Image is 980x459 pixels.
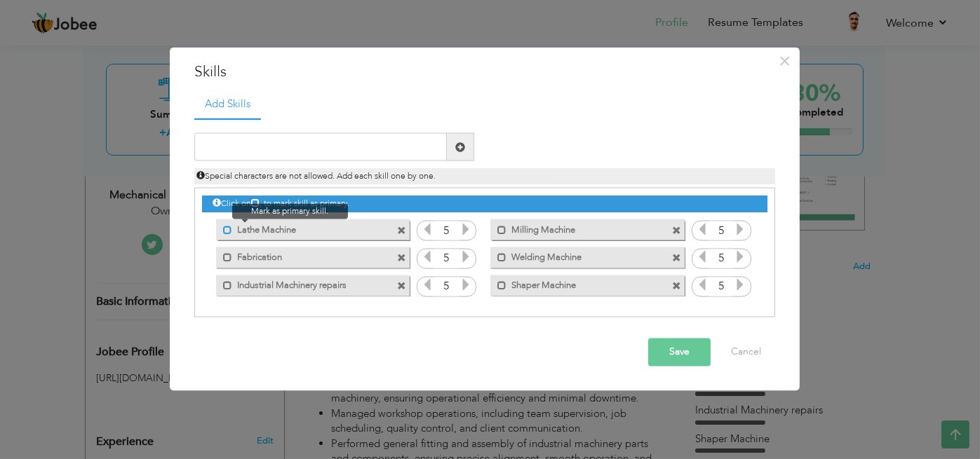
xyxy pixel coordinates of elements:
h3: Skills [194,61,775,82]
span: Mark as primary skill. [232,204,348,219]
label: Milling Machine [506,219,648,236]
label: Industrial Machinery repairs [232,275,374,292]
span: × [779,48,791,73]
button: Close [774,49,796,71]
label: Shaper Machine [506,275,648,292]
button: Save [648,338,711,366]
label: Welding Machine [506,247,648,264]
div: Click on , to mark skill as primary. [202,196,767,212]
span: Special characters are not allowed. Add each skill one by one. [196,170,436,181]
a: Add Skills [194,89,261,120]
label: Fabrication [232,247,374,264]
label: Lathe Machine [232,219,374,236]
button: Cancel [717,338,775,366]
